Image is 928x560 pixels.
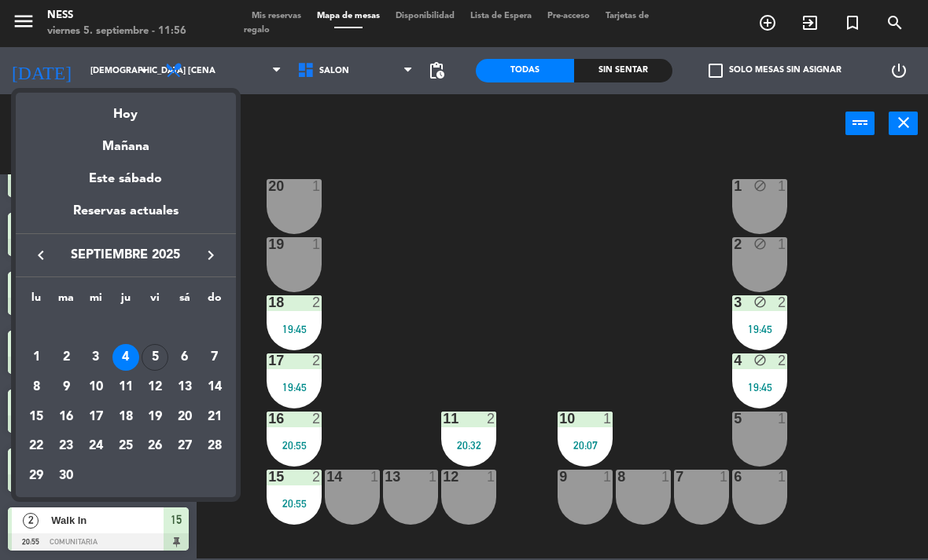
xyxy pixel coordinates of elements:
td: 7 de septiembre de 2025 [200,343,230,373]
i: keyboard_arrow_right [201,246,220,265]
div: 21 [201,404,228,430]
td: 11 de septiembre de 2025 [111,372,141,402]
td: 14 de septiembre de 2025 [200,372,230,402]
div: 3 [83,344,109,371]
td: 5 de septiembre de 2025 [140,343,170,373]
button: keyboard_arrow_right [197,245,225,265]
div: 12 [142,374,168,401]
div: 6 [171,344,198,371]
td: 20 de septiembre de 2025 [170,402,200,432]
td: 6 de septiembre de 2025 [170,343,200,373]
div: 8 [23,374,50,401]
div: 9 [53,374,79,401]
div: 13 [171,374,198,401]
td: 16 de septiembre de 2025 [51,402,81,432]
th: lunes [22,289,52,313]
td: 29 de septiembre de 2025 [22,461,52,491]
button: keyboard_arrow_left [27,245,55,265]
div: 11 [112,374,139,401]
td: SEP. [22,313,230,343]
td: 1 de septiembre de 2025 [22,343,52,373]
span: septiembre 2025 [55,245,197,265]
th: miércoles [81,289,111,313]
div: 20 [171,404,198,430]
td: 8 de septiembre de 2025 [22,372,52,402]
div: Mañana [16,125,236,157]
div: 17 [83,404,109,430]
td: 13 de septiembre de 2025 [170,372,200,402]
td: 19 de septiembre de 2025 [140,402,170,432]
th: jueves [111,289,141,313]
td: 22 de septiembre de 2025 [22,432,52,462]
div: 14 [201,374,228,401]
td: 9 de septiembre de 2025 [51,372,81,402]
div: 18 [112,404,139,430]
td: 21 de septiembre de 2025 [200,402,230,432]
div: Hoy [16,93,236,125]
td: 27 de septiembre de 2025 [170,432,200,462]
div: 15 [23,404,50,430]
div: 4 [112,344,139,371]
div: 5 [142,344,168,371]
div: 30 [53,463,79,489]
td: 2 de septiembre de 2025 [51,343,81,373]
div: 1 [23,344,50,371]
td: 18 de septiembre de 2025 [111,402,141,432]
td: 10 de septiembre de 2025 [81,372,111,402]
div: 22 [23,434,50,460]
td: 3 de septiembre de 2025 [81,343,111,373]
div: 27 [171,434,198,460]
td: 23 de septiembre de 2025 [51,432,81,462]
div: 19 [142,404,168,430]
div: Reservas actuales [16,201,236,233]
div: 23 [53,434,79,460]
div: 29 [23,463,50,489]
th: domingo [200,289,230,313]
td: 25 de septiembre de 2025 [111,432,141,462]
td: 30 de septiembre de 2025 [51,461,81,491]
th: viernes [140,289,170,313]
div: 2 [53,344,79,371]
td: 12 de septiembre de 2025 [140,372,170,402]
td: 26 de septiembre de 2025 [140,432,170,462]
div: 26 [142,434,168,460]
div: 7 [201,344,228,371]
td: 24 de septiembre de 2025 [81,432,111,462]
div: 25 [112,434,139,460]
div: Este sábado [16,157,236,201]
th: martes [51,289,81,313]
th: sábado [170,289,200,313]
div: 24 [83,434,109,460]
td: 17 de septiembre de 2025 [81,402,111,432]
td: 15 de septiembre de 2025 [22,402,52,432]
i: keyboard_arrow_left [31,246,50,265]
div: 10 [83,374,109,401]
div: 16 [53,404,79,430]
div: 28 [201,434,228,460]
td: 4 de septiembre de 2025 [111,343,141,373]
td: 28 de septiembre de 2025 [200,432,230,462]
